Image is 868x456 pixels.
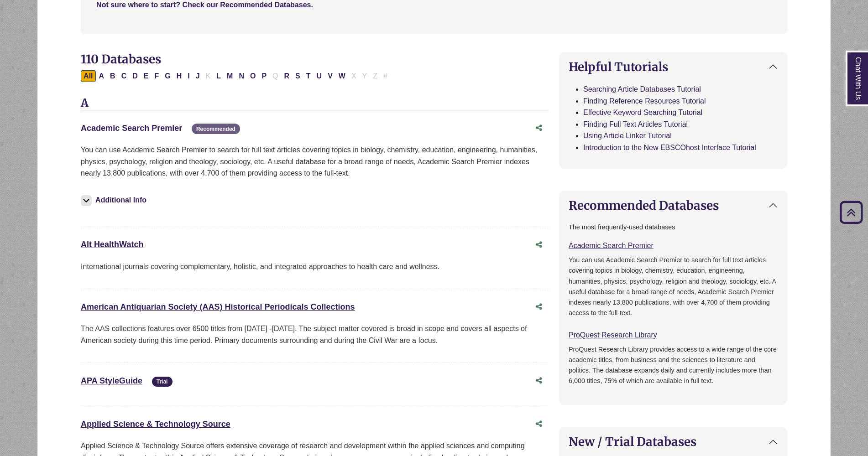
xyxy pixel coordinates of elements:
p: International journals covering complementary, holistic, and integrated approaches to health care... [81,261,548,273]
button: Filter Results C [119,70,130,82]
a: Effective Keyword Searching Tutorial [583,109,702,116]
a: Back to Top [837,206,866,218]
button: Share this database [530,119,548,137]
a: Academic Search Premier [569,242,654,249]
button: Filter Results R [282,70,293,82]
button: Filter Results W [336,70,348,82]
h3: A [81,97,548,110]
button: Filter Results P [259,70,269,82]
a: APA StyleGuide [81,376,142,385]
button: Share this database [530,298,548,316]
button: Filter Results L [214,70,224,82]
a: Using Article Linker Tutorial [583,132,672,140]
button: Filter Results U [314,70,325,82]
a: Not sure where to start? Check our Recommended Databases. [96,1,313,9]
a: Alt HealthWatch [81,240,143,249]
p: ProQuest Research Library provides access to a wide range of the core academic titles, from busin... [569,344,778,386]
a: American Antiquarian Society (AAS) Historical Periodicals Collections [81,302,355,311]
button: Filter Results F [152,70,162,82]
button: All [81,70,95,82]
button: Filter Results H [174,70,185,82]
button: Recommended Databases [559,191,787,220]
span: Trial [152,377,173,387]
button: Filter Results D [130,70,141,82]
button: Additional Info [81,194,149,207]
span: 110 Databases [81,52,161,67]
a: Applied Science & Technology Source [81,420,230,429]
button: Share this database [530,372,548,389]
button: New / Trial Databases [559,427,787,456]
button: Filter Results V [325,70,335,82]
button: Filter Results S [293,70,303,82]
button: Filter Results E [141,70,152,82]
p: The most frequently-used databases [569,222,778,233]
button: Filter Results B [107,70,118,82]
p: You can use Academic Search Premier to search for full text articles covering topics in biology, ... [569,255,778,318]
button: Filter Results T [303,70,314,82]
button: Filter Results I [185,70,192,82]
div: Alpha-list to filter by first letter of database name [81,72,391,79]
button: Filter Results O [247,70,258,82]
a: Searching Article Databases Tutorial [583,85,701,93]
a: Introduction to the New EBSCOhost Interface Tutorial [583,144,756,151]
button: Filter Results M [224,70,235,82]
button: Share this database [530,236,548,254]
span: Recommended [192,124,240,134]
button: Share this database [530,415,548,433]
a: Finding Full Text Articles Tutorial [583,120,688,128]
p: The AAS collections features over 6500 titles from [DATE] -[DATE]. The subject matter covered is ... [81,323,548,346]
button: Helpful Tutorials [559,52,787,81]
button: Filter Results N [236,70,247,82]
a: Finding Reference Resources Tutorial [583,97,706,105]
button: Filter Results J [193,70,203,82]
a: Academic Search Premier [81,124,182,133]
a: ProQuest Research Library [569,331,657,339]
button: Filter Results A [96,70,107,82]
p: You can use Academic Search Premier to search for full text articles covering topics in biology, ... [81,144,548,179]
button: Filter Results G [162,70,173,82]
